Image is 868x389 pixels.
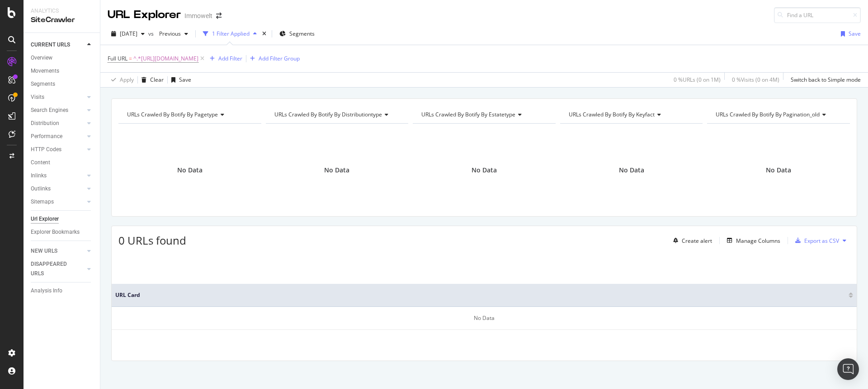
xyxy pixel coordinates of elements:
div: 0 % Visits ( 0 on 4M ) [732,76,779,83]
div: Explorer Bookmarks [31,227,80,237]
div: URL Explorer [108,7,181,23]
div: Switch back to Simple mode [791,76,861,83]
button: Save [168,73,191,87]
input: Find a URL [774,7,861,23]
a: Search Engines [31,106,85,115]
span: URLs Crawled By Botify By pagination_old [716,111,820,118]
button: Clear [138,73,164,87]
a: Performance [31,132,85,141]
div: Clear [150,76,164,83]
div: Visits [31,93,44,102]
div: Add Filter Group [259,55,300,62]
div: times [260,29,268,38]
div: Analysis Info [31,286,62,296]
div: Distribution [31,119,59,128]
div: Save [849,30,861,37]
div: CURRENT URLS [31,40,70,50]
div: Export as CSV [804,237,839,245]
button: Segments [276,27,318,41]
span: Segments [289,30,315,37]
span: Full URL [108,55,127,62]
a: Content [31,158,94,167]
span: 0 URLs found [118,233,186,248]
div: DISAPPEARED URLS [31,259,76,278]
a: Url Explorer [31,214,94,224]
button: Create alert [670,233,712,248]
div: Performance [31,132,62,141]
div: Movements [31,66,59,76]
a: Overview [31,53,94,63]
a: DISAPPEARED URLS [31,259,85,278]
button: 1 Filter Applied [199,27,260,41]
div: Create alert [682,237,712,245]
button: Previous [156,27,192,41]
button: Switch back to Simple mode [787,73,861,87]
button: Manage Columns [723,235,780,246]
div: Save [179,76,191,83]
div: NEW URLS [31,246,57,256]
a: Outlinks [31,184,85,194]
span: Previous [156,30,181,37]
button: Export as CSV [792,233,839,248]
div: arrow-right-arrow-left [216,13,222,19]
div: Immowelt [184,11,212,20]
div: Segments [31,79,55,89]
button: Apply [108,73,134,87]
span: URLs Crawled By Botify By pagetype [127,111,218,118]
div: Manage Columns [736,237,780,245]
a: Segments [31,79,94,89]
div: Apply [120,76,134,83]
div: Add Filter [218,55,242,62]
div: Overview [31,53,52,63]
span: No Data [619,166,644,175]
div: Inlinks [31,171,47,181]
div: SiteCrawler [31,15,93,25]
a: Visits [31,93,85,102]
div: No Data [112,307,857,330]
div: 1 Filter Applied [212,30,250,37]
span: URLs Crawled By Botify By distributiontype [274,111,382,118]
h4: URLs Crawled By Botify By estatetype [420,107,547,122]
div: Content [31,158,50,167]
span: URL Card [115,291,846,299]
span: No Data [472,166,497,175]
a: CURRENT URLS [31,40,85,50]
a: Distribution [31,119,85,128]
a: Inlinks [31,171,85,181]
span: URLs Crawled By Botify By keyfact [569,111,655,118]
button: Add Filter [206,53,242,64]
h4: URLs Crawled By Botify By pagetype [125,107,253,122]
span: No Data [766,166,791,175]
h4: URLs Crawled By Botify By distributiontype [273,107,401,122]
div: Search Engines [31,106,68,115]
a: NEW URLS [31,246,85,256]
div: HTTP Codes [31,145,61,154]
div: Sitemaps [31,197,54,207]
div: Analytics [31,7,93,15]
span: No Data [177,166,203,175]
button: [DATE] [108,27,148,41]
h4: URLs Crawled By Botify By keyfact [567,107,695,122]
a: HTTP Codes [31,145,85,154]
div: Open Intercom Messenger [837,358,859,380]
button: Save [837,27,861,41]
span: vs [148,30,156,37]
a: Analysis Info [31,286,94,296]
div: Outlinks [31,184,51,194]
h4: URLs Crawled By Botify By pagination_old [714,107,842,122]
span: = [129,55,132,62]
a: Sitemaps [31,197,85,207]
span: 2025 Aug. 22nd [120,30,137,37]
a: Explorer Bookmarks [31,227,94,237]
button: Add Filter Group [246,53,300,64]
a: Movements [31,66,94,76]
div: 0 % URLs ( 0 on 1M ) [674,76,721,83]
span: ^.*[URL][DOMAIN_NAME] [133,52,198,65]
span: No Data [324,166,349,175]
div: Url Explorer [31,214,59,224]
span: URLs Crawled By Botify By estatetype [421,111,515,118]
